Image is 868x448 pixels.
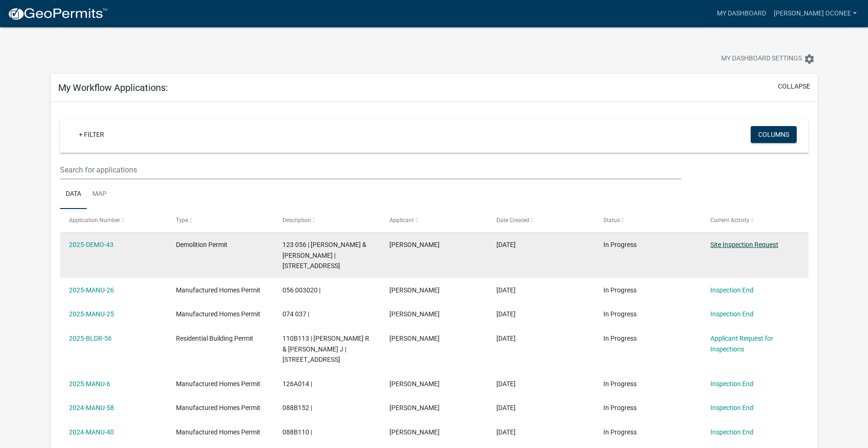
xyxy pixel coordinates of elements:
a: 2025-BLDR-56 [69,335,112,342]
span: In Progress [603,428,637,436]
span: melinda ingram [389,404,440,411]
span: 074 037 | [282,310,309,318]
h5: My Workflow Applications: [58,82,168,93]
button: Columns [751,126,797,143]
span: 123 056 | GRANDT LINDA & STEVEN | 143 Harbor Dr [282,241,366,270]
span: In Progress [603,286,637,294]
span: Date Created [496,217,529,224]
span: melinda ingram [389,335,440,342]
datatable-header-cell: Type [167,209,274,231]
span: Manufactured Homes Permit [176,380,260,388]
span: Current Activity [710,217,749,224]
span: 04/23/2025 [496,286,516,294]
a: Inspection End [710,310,754,318]
span: Manufactured Homes Permit [176,404,260,411]
a: Inspection End [710,428,754,436]
button: My Dashboard Settingssettings [714,50,822,68]
a: [PERSON_NAME] oconee [770,5,860,22]
a: Inspection End [710,404,754,411]
a: + Filter [71,126,112,143]
datatable-header-cell: Application Number [60,209,167,231]
span: Type [176,217,188,224]
span: melinda ingram [389,241,440,248]
span: 056 003020 | [282,286,320,294]
span: Description [282,217,311,224]
span: Demolition Permit [176,241,228,248]
button: collapse [778,82,810,91]
span: 11/18/2024 [496,404,516,411]
i: settings [804,53,815,65]
span: My Dashboard Settings [721,53,802,65]
span: Manufactured Homes Permit [176,428,260,436]
a: Inspection End [710,380,754,388]
a: 2025-DEMO-43 [69,241,114,248]
span: In Progress [603,310,637,318]
a: Map [87,179,112,209]
a: 2024-MANU-40 [69,428,114,436]
span: Residential Building Permit [176,335,253,342]
span: 088B110 | [282,428,312,436]
span: melinda ingram [389,380,440,388]
datatable-header-cell: Date Created [487,209,594,231]
span: melinda ingram [389,428,440,436]
span: Manufactured Homes Permit [176,310,260,318]
a: 2024-MANU-58 [69,404,114,411]
span: In Progress [603,241,637,248]
span: 02/20/2025 [496,335,516,342]
span: Application Number [69,217,120,224]
span: In Progress [603,404,637,411]
span: Status [603,217,620,224]
span: In Progress [603,380,637,388]
span: melinda ingram [389,286,440,294]
datatable-header-cell: Applicant [381,209,487,231]
span: 07/24/2024 [496,428,516,436]
input: Search for applications [60,160,681,179]
a: 2025-MANU-26 [69,286,114,294]
span: 088B152 | [282,404,312,411]
span: Applicant [389,217,414,224]
datatable-header-cell: Description [274,209,381,231]
span: 07/07/2025 [496,241,516,248]
a: 2025-MANU-6 [69,380,110,388]
datatable-header-cell: Current Activity [701,209,808,231]
a: My Dashboard [713,5,770,22]
a: Data [60,179,87,209]
span: 126A014 | [282,380,312,388]
span: In Progress [603,335,637,342]
a: 2025-MANU-25 [69,310,114,318]
a: Site Inspection Request [710,241,778,248]
a: Applicant Request for Inspections [710,335,773,353]
span: 110B113 | MUCHOW WAYNE R & TERI J | 1033 CROOKED CREEK RD [282,335,369,364]
span: Manufactured Homes Permit [176,286,260,294]
span: 04/17/2025 [496,310,516,318]
datatable-header-cell: Status [594,209,701,231]
a: Inspection End [710,286,754,294]
span: 01/27/2025 [496,380,516,388]
span: melinda ingram [389,310,440,318]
